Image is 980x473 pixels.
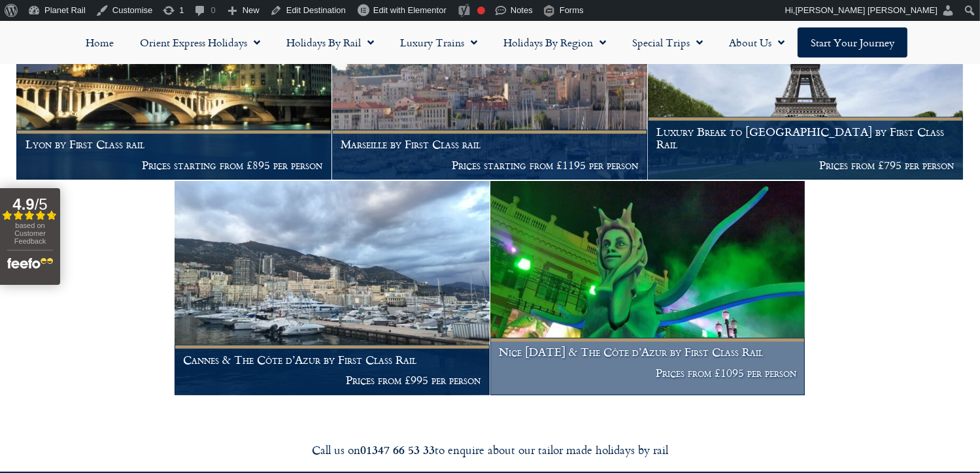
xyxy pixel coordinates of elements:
p: Prices starting from £1195 per person [341,159,639,172]
p: Prices from £795 per person [656,159,954,172]
p: Prices from £1095 per person [499,367,796,380]
nav: Menu [7,27,973,57]
p: Prices starting from £895 per person [25,159,323,172]
h1: Marseille by First Class rail [341,138,639,151]
p: Prices from £995 per person [183,374,481,387]
h1: Lyon by First Class rail [25,138,323,151]
div: Focus keyphrase not set [477,7,485,14]
a: About Us [716,27,798,57]
span: Edit with Elementor [373,5,447,15]
a: Holidays by Rail [273,27,387,57]
a: Orient Express Holidays [127,27,273,57]
a: Luxury Trains [387,27,490,57]
strong: 01347 66 53 33 [360,441,435,458]
a: Special Trips [619,27,716,57]
h1: Cannes & The Côte d’Azur by First Class Rail [183,353,481,367]
a: Start your Journey [798,27,907,57]
a: Cannes & The Côte d’Azur by First Class Rail Prices from £995 per person [175,181,490,396]
a: Home [73,27,127,57]
span: [PERSON_NAME] [PERSON_NAME] [796,5,938,15]
a: Holidays by Region [490,27,619,57]
a: Nice [DATE] & The Côte d’Azur by First Class Rail Prices from £1095 per person [490,181,806,396]
h1: Luxury Break to [GEOGRAPHIC_DATA] by First Class Rail [656,125,954,151]
h1: Nice [DATE] & The Côte d’Azur by First Class Rail [499,346,796,359]
div: Call us on to enquire about our tailor made holidays by rail [124,442,856,457]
